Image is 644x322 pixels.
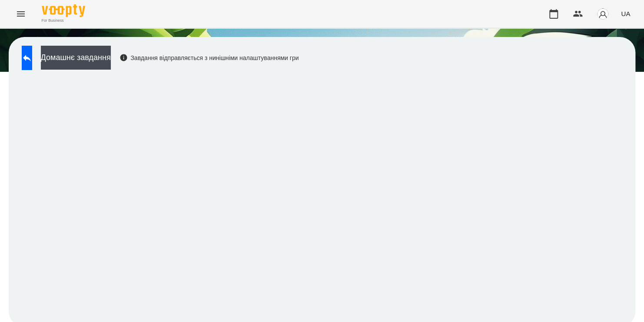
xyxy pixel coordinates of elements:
button: UA [617,6,634,22]
button: Menu [10,3,31,24]
img: Voopty Logo [42,4,85,17]
div: Завдання відправляється з нинішніми налаштуваннями гри [120,54,299,62]
button: Домашнє завдання [41,46,111,70]
img: avatar_s.png [597,8,609,20]
span: UA [621,9,630,18]
span: For Business [42,18,85,23]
